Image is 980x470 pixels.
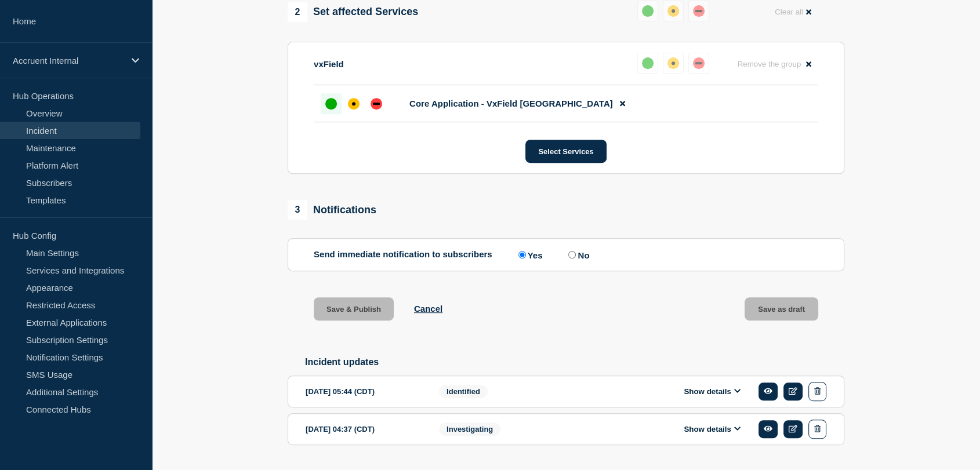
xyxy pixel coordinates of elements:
[409,99,613,108] span: Core Application - VxField [GEOGRAPHIC_DATA]
[637,53,658,74] button: up
[325,98,337,110] div: up
[348,98,360,110] div: affected
[745,297,818,320] button: Save as draft
[642,57,654,69] div: up
[516,249,543,260] label: Yes
[305,357,844,367] h2: Incident updates
[414,304,442,314] button: Cancel
[667,5,679,17] div: affected
[371,98,382,110] div: down
[568,251,576,258] input: No
[314,249,818,260] div: Send immediate notification to subscribers
[663,53,684,74] button: affected
[439,422,500,436] span: Investigating
[737,60,801,68] span: Remove the group
[288,200,307,220] span: 3
[688,53,709,74] button: down
[693,57,705,69] div: down
[693,5,705,17] div: down
[314,59,344,69] p: vxField
[288,2,307,22] span: 2
[667,57,679,69] div: affected
[642,5,654,17] div: up
[663,1,684,21] button: affected
[314,297,394,320] button: Save & Publish
[525,140,606,163] button: Select Services
[288,2,418,22] div: Set affected Services
[439,385,488,398] span: Identified
[768,1,818,23] button: Clear all
[565,249,589,260] label: No
[306,382,422,401] div: [DATE] 05:44 (CDT)
[730,53,818,75] button: Remove the group
[306,420,422,439] div: [DATE] 04:37 (CDT)
[680,387,744,396] button: Show details
[13,56,124,65] p: Accruent Internal
[314,249,492,260] p: Send immediate notification to subscribers
[288,200,376,220] div: Notifications
[680,424,744,434] button: Show details
[688,1,709,21] button: down
[637,1,658,21] button: up
[518,251,526,258] input: Yes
